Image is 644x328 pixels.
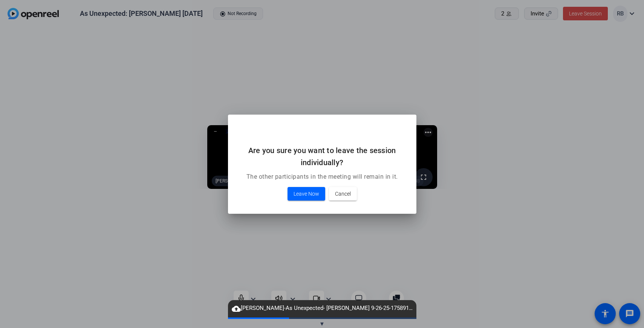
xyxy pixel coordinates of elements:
span: Cancel [335,189,351,198]
p: The other participants in the meeting will remain in it. [237,172,407,181]
span: Leave Now [294,189,319,198]
h2: Are you sure you want to leave the session individually? [237,144,407,169]
button: Leave Now [288,187,325,201]
button: Cancel [329,187,357,201]
span: ▼ [319,320,325,327]
mat-icon: cloud_upload [232,304,241,313]
span: [PERSON_NAME]-As Unexpected- [PERSON_NAME] 9-26-25-1758917870960-webcam [228,304,416,313]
